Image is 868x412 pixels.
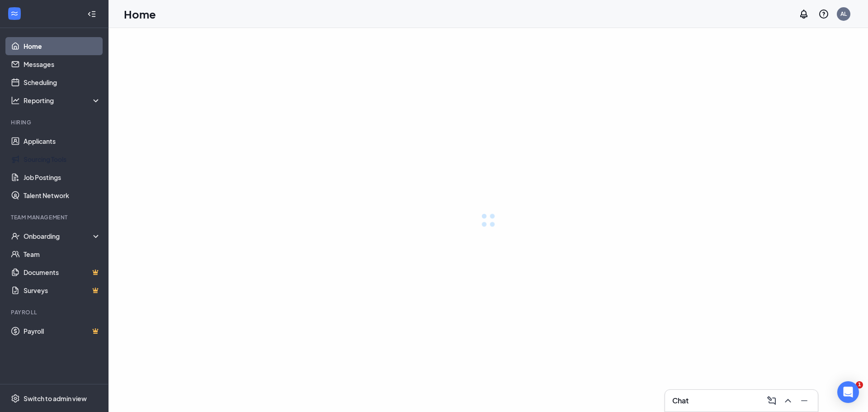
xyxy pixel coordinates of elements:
[24,132,101,150] a: Applicants
[87,9,96,19] svg: Collapse
[24,394,87,403] div: Switch to admin view
[24,245,101,263] a: Team
[24,96,101,105] div: Reporting
[796,393,811,408] button: Minimize
[764,393,778,408] button: ComposeMessage
[24,73,101,91] a: Scheduling
[798,9,809,19] svg: Notifications
[24,150,101,168] a: Sourcing Tools
[24,37,101,55] a: Home
[856,381,863,388] span: 1
[780,393,794,408] button: ChevronUp
[11,232,20,241] svg: UserCheck
[24,281,101,299] a: SurveysCrown
[672,396,689,406] h3: Chat
[24,232,101,241] div: Onboarding
[11,213,99,221] div: Team Management
[799,395,810,406] svg: Minimize
[818,9,829,19] svg: QuestionInfo
[11,394,20,403] svg: Settings
[837,381,859,403] div: Open Intercom Messenger
[24,186,101,204] a: Talent Network
[783,395,793,406] svg: ChevronUp
[10,9,19,18] svg: WorkstreamLogo
[11,96,20,105] svg: Analysis
[11,308,99,316] div: Payroll
[840,10,847,18] div: AL
[24,168,101,186] a: Job Postings
[766,395,777,406] svg: ComposeMessage
[11,118,99,126] div: Hiring
[24,263,101,281] a: DocumentsCrown
[24,322,101,340] a: PayrollCrown
[124,6,156,22] h1: Home
[24,55,101,73] a: Messages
